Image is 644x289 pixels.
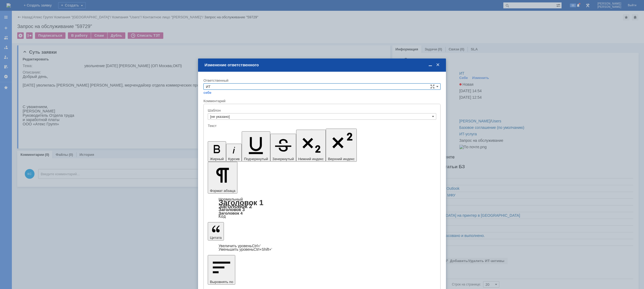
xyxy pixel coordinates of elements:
[219,203,252,209] a: Заголовок 2
[208,109,435,112] div: Шаблон
[208,255,235,285] button: Выровнять по
[298,157,324,161] span: Нижний индекс
[219,197,243,201] a: Нормальный
[208,141,226,162] button: Жирный
[252,244,261,248] span: Ctrl+'
[205,63,441,67] div: Изменение ответственного
[219,207,245,212] a: Заголовок 3
[430,84,435,89] span: Сложная форма
[219,244,261,248] a: Increase
[208,197,436,218] div: Формат абзаца
[254,247,272,252] span: Ctrl+Shift+'
[428,63,433,67] span: Свернуть (Ctrl + M)
[328,157,355,161] span: Верхний индекс
[219,198,264,207] a: Заголовок 1
[208,244,436,251] div: Цитата
[210,157,224,161] span: Жирный
[296,130,326,162] button: Нижний индекс
[326,129,357,162] button: Верхний индекс
[228,157,240,161] span: Курсив
[208,162,237,194] button: Формат абзаца
[210,236,222,240] span: Цитата
[210,280,233,284] span: Выровнять по
[272,157,294,161] span: Зачеркнутый
[219,214,226,219] a: Код
[226,144,242,162] button: Курсив
[435,63,441,67] span: Закрыть
[208,222,224,240] button: Цитата
[210,189,235,193] span: Формат абзаца
[203,79,439,82] div: Ответственный
[219,211,243,215] a: Заголовок 4
[219,247,272,252] a: Decrease
[242,131,270,162] button: Подчеркнутый
[244,157,268,161] span: Подчеркнутый
[270,134,296,162] button: Зачеркнутый
[203,91,212,95] a: себе
[208,124,435,128] div: Текст
[203,99,441,104] div: Комментарий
